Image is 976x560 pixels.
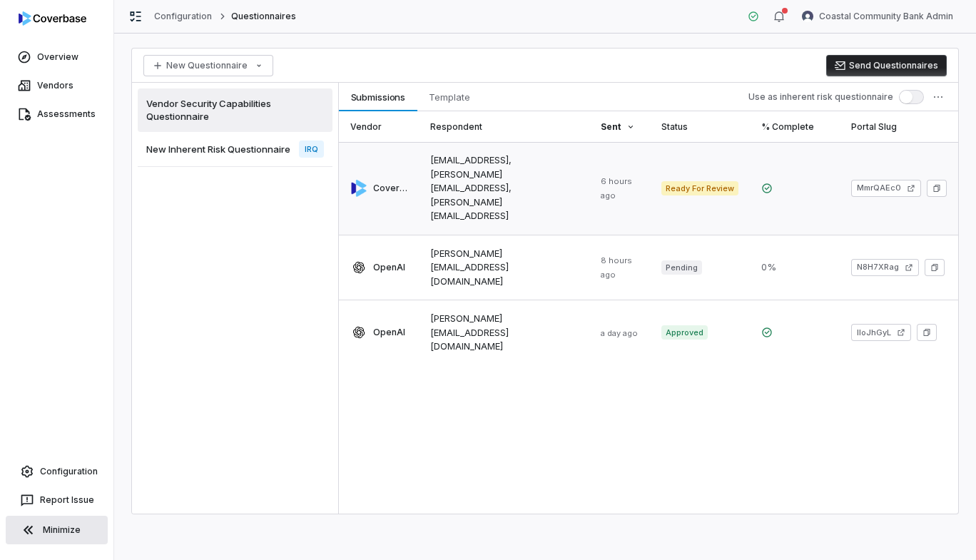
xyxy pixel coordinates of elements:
[748,91,893,103] label: Use as inherent risk questionnaire
[345,88,412,106] span: Submissions
[143,55,273,76] button: New Questionnaire
[231,11,297,22] span: Questionnaires
[6,487,108,513] button: Report Issue
[3,73,111,98] a: Vendors
[423,88,476,106] span: Template
[851,180,921,197] a: MmrQAEc0
[419,142,589,235] td: [EMAIL_ADDRESS], [PERSON_NAME][EMAIL_ADDRESS], [PERSON_NAME][EMAIL_ADDRESS]
[851,259,919,276] a: N8H7XRag
[419,235,589,300] td: [PERSON_NAME][EMAIL_ADDRESS][DOMAIN_NAME]
[146,143,290,156] span: New Inherent Risk Questionnaire
[146,97,324,123] span: Vendor Security Capabilities Questionnaire
[802,11,813,22] img: Coastal Community Bank Admin avatar
[350,111,407,142] div: Vendor
[154,11,213,22] a: Configuration
[819,11,953,22] span: Coastal Community Bank Admin
[6,459,108,484] a: Configuration
[601,111,638,142] div: Sent
[851,111,947,142] div: Portal Slug
[19,11,86,26] img: logo-D7KZi-bG.svg
[925,84,951,110] button: More actions
[430,111,578,142] div: Respondent
[826,55,947,76] button: Send Questionnaires
[138,88,332,132] a: Vendor Security Capabilities Questionnaire
[299,141,324,158] span: IRQ
[3,101,111,127] a: Assessments
[661,111,738,142] div: Status
[419,300,589,365] td: [PERSON_NAME][EMAIL_ADDRESS][DOMAIN_NAME]
[761,111,828,142] div: % Complete
[793,6,962,27] button: Coastal Community Bank Admin avatarCoastal Community Bank Admin
[138,132,332,167] a: New Inherent Risk QuestionnaireIRQ
[3,44,111,70] a: Overview
[6,516,108,544] button: Minimize
[851,324,911,341] a: IloJhGyL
